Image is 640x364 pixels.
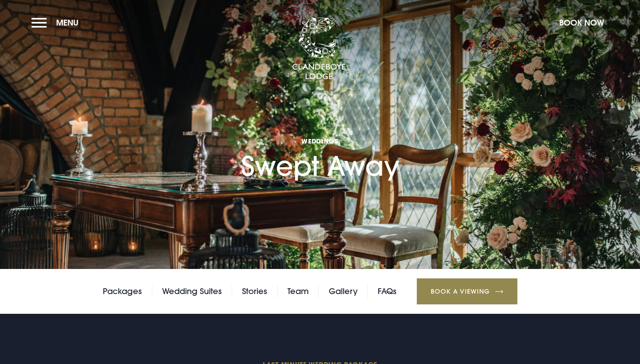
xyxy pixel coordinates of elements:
a: FAQs [378,285,397,298]
img: Clandeboye Lodge [292,17,346,80]
button: Menu [31,13,83,32]
h1: Swept Away [241,91,399,182]
a: Packages [103,285,142,298]
a: Gallery [329,285,358,298]
a: Wedding Suites [162,285,222,298]
a: Team [287,285,309,298]
a: Stories [242,285,267,298]
span: Weddings [241,137,399,145]
span: Menu [56,17,79,28]
button: Book Now [555,13,609,32]
a: Book a Viewing [417,278,517,304]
